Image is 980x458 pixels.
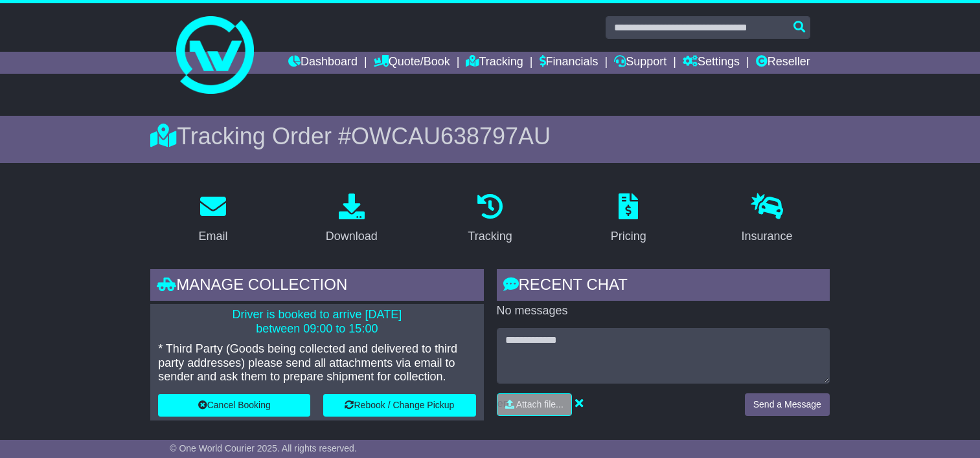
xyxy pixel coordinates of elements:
a: Dashboard [288,52,358,74]
button: Send a Message [745,393,830,416]
div: Email [199,228,228,245]
a: Download [317,189,386,250]
a: Reseller [756,52,810,74]
a: Support [614,52,667,74]
p: * Third Party (Goods being collected and delivered to third party addresses) please send all atta... [158,342,475,384]
a: Insurance [733,189,801,250]
div: Tracking [468,228,512,245]
button: Cancel Booking [158,394,310,417]
div: Download [326,228,378,245]
a: Quote/Book [374,52,450,74]
div: Pricing [611,228,646,245]
a: Tracking [466,52,523,74]
a: Email [190,189,236,250]
a: Settings [683,52,740,74]
a: Pricing [602,189,655,250]
div: Tracking Order # [150,122,830,150]
div: Manage collection [150,269,483,304]
div: Insurance [741,228,792,245]
a: Financials [540,52,598,74]
span: OWCAU638797AU [351,123,551,149]
a: Tracking [459,189,520,250]
button: Rebook / Change Pickup [323,394,475,417]
p: Driver is booked to arrive [DATE] between 09:00 to 15:00 [158,308,475,336]
span: © One World Courier 2025. All rights reserved. [170,443,357,453]
p: No messages [497,304,830,318]
div: RECENT CHAT [497,269,830,304]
